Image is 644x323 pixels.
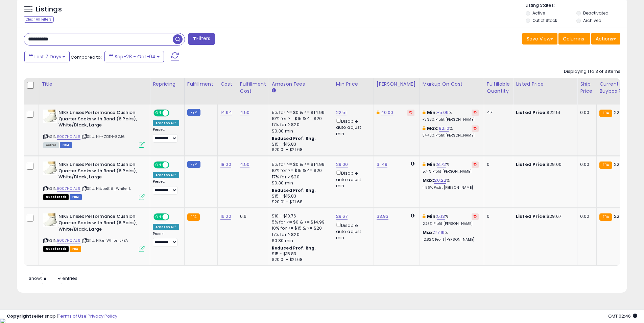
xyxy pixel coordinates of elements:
[272,128,328,134] div: $0.30 min
[377,81,417,88] div: [PERSON_NAME]
[377,161,388,168] a: 31.49
[43,161,57,175] img: 41XMFwz1GYL._SL40_.jpg
[70,194,82,200] span: FBM
[583,18,601,23] label: Archived
[272,187,316,193] b: Reduced Prof. Rng.
[7,313,117,320] div: seller snap | |
[434,229,445,236] a: 27.19
[153,120,179,126] div: Amazon AI *
[58,313,87,319] a: Terms of Use
[240,109,250,116] a: 4.50
[272,142,328,147] div: $15 - $15.83
[70,246,81,252] span: FBA
[88,313,117,319] a: Privacy Policy
[272,232,328,238] div: 17% for > $20
[580,110,591,116] div: 0.00
[154,214,163,220] span: ON
[423,110,479,122] div: %
[558,33,590,45] button: Columns
[563,35,584,42] span: Columns
[272,161,328,168] div: 5% for >= $0 & <= $14.99
[434,177,446,184] a: 20.22
[423,177,434,183] b: Max:
[272,257,328,263] div: $20.01 - $21.68
[272,213,328,219] div: $10 - $10.76
[427,161,437,168] b: Min:
[43,161,145,199] div: ASIN:
[336,169,368,189] div: Disable auto adjust min
[516,213,572,219] div: $29.67
[437,109,449,116] a: -5.09
[240,213,264,219] div: 6.6
[43,246,69,252] span: All listings that are currently out of stock and unavailable for purchase on Amazon
[240,161,250,168] a: 4.50
[516,109,547,116] b: Listed Price:
[614,161,619,168] span: 22
[423,185,479,190] p: 11.56% Profit [PERSON_NAME]
[427,109,437,116] b: Min:
[24,16,54,23] div: Clear All Filters
[272,88,276,94] small: Amazon Fees.
[564,68,620,75] div: Displaying 1 to 3 of 3 items
[614,109,619,116] span: 22
[57,238,80,243] a: B007HQIAL6
[187,81,215,88] div: Fulfillment
[42,81,147,88] div: Title
[272,81,330,88] div: Amazon Fees
[154,162,163,168] span: ON
[423,230,479,242] div: %
[43,142,59,148] span: All listings currently available for purchase on Amazon
[220,109,232,116] a: 14.94
[81,134,125,139] span: | SKU: HH-ZOE4-8ZJ6
[220,161,231,168] a: 18.00
[154,110,163,116] span: ON
[423,125,479,138] div: %
[272,122,328,128] div: 17% for > $20
[240,81,266,95] div: Fulfillment Cost
[168,162,179,168] span: OFF
[608,313,637,319] span: 2025-10-12 02:46 GMT
[580,213,591,219] div: 0.00
[487,81,510,95] div: Fulfillable Quantity
[104,51,164,62] button: Sep-28 - Oct-04
[336,117,368,137] div: Disable auto adjust min
[43,213,57,227] img: 41XMFwz1GYL._SL40_.jpg
[437,213,445,220] a: 5.13
[336,109,347,116] a: 22.51
[423,133,479,138] p: 34.40% Profit [PERSON_NAME]
[272,168,328,174] div: 10% for >= $15 & <= $20
[60,142,72,148] span: FBM
[580,81,594,95] div: Ship Price
[58,161,141,182] b: NIKE Unisex Performance Cushion Quarter Socks with Band (6 Pairs), White/Black, Large
[336,222,368,241] div: Disable auto adjust min
[153,127,179,143] div: Preset:
[423,81,481,88] div: Markup on Cost
[81,238,128,243] span: | SKU: NIke_White_LFBA
[487,161,508,168] div: 0
[423,213,479,226] div: %
[599,81,634,95] div: Current Buybox Price
[423,222,479,226] p: 2.76% Profit [PERSON_NAME]
[437,161,446,168] a: 8.72
[153,81,182,88] div: Repricing
[57,186,80,192] a: B007HQIAL6
[272,136,316,141] b: Reduced Prof. Rng.
[272,219,328,225] div: 5% for >= $0 & <= $14.99
[272,245,316,251] b: Reduced Prof. Rng.
[583,10,609,16] label: Deactivated
[516,161,547,168] b: Listed Price:
[36,5,62,14] h5: Listings
[168,110,179,116] span: OFF
[168,214,179,220] span: OFF
[381,109,393,116] a: 40.00
[377,213,389,220] a: 33.93
[272,174,328,180] div: 17% for > $20
[58,110,141,130] b: NIKE Unisex Performance Cushion Quarter Socks with Band (6 Pairs), White/Black, Large
[580,161,591,168] div: 0.00
[7,313,31,319] strong: Copyright
[336,81,371,88] div: Min Price
[43,110,57,123] img: 41XMFwz1GYL._SL40_.jpg
[591,33,620,45] button: Actions
[24,51,70,62] button: Last 7 Days
[43,110,145,147] div: ASIN:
